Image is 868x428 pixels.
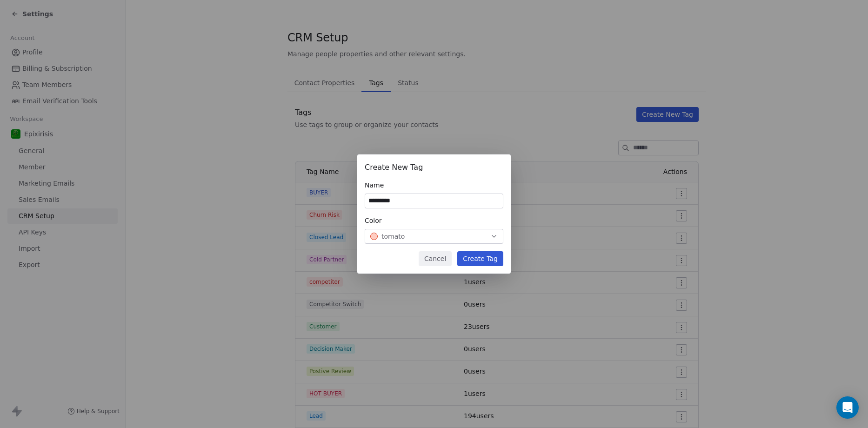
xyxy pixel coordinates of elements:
span: tomato [381,232,405,241]
button: tomato [365,229,503,244]
div: Create New Tag [365,162,503,173]
div: Name [365,181,503,190]
div: Color [365,216,503,225]
button: Cancel [419,251,452,266]
button: Create Tag [457,251,503,266]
